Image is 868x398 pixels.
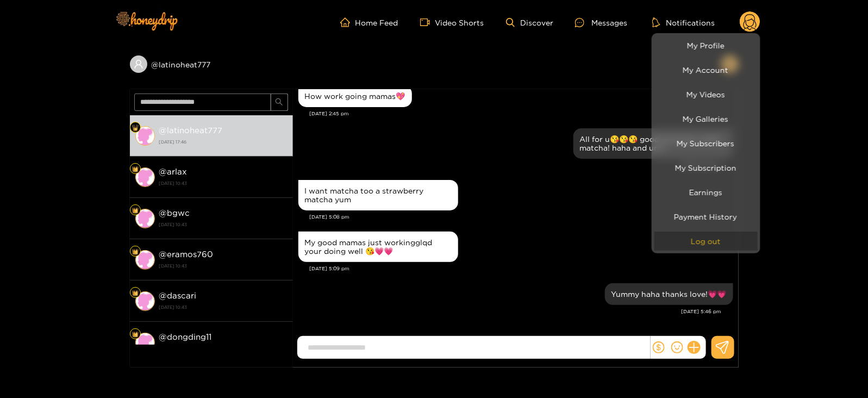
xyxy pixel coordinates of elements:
button: Log out [654,232,758,251]
a: My Galleries [654,109,758,128]
a: My Subscription [654,158,758,177]
a: My Profile [654,36,758,55]
a: My Account [654,60,758,79]
a: Payment History [654,207,758,226]
a: Earnings [654,183,758,202]
a: My Videos [654,85,758,104]
a: My Subscribers [654,134,758,153]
